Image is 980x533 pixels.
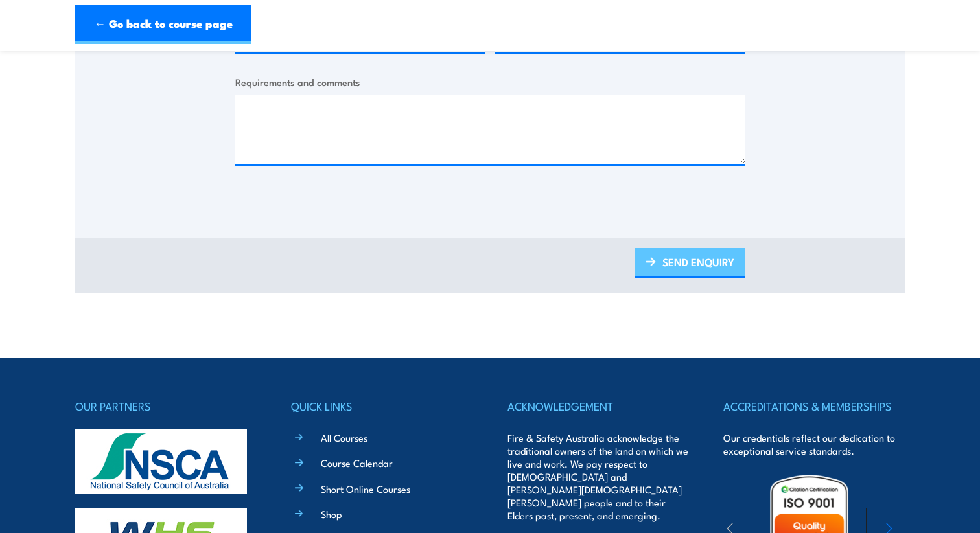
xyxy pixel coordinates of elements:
[235,74,745,89] label: Requirements and comments
[321,482,410,495] a: Short Online Courses
[321,456,393,470] a: Course Calendar
[321,507,342,521] a: Shop
[75,429,247,494] img: nsca-logo-footer
[723,431,905,457] p: Our credentials reflect our dedication to exceptional service standards.
[723,397,905,415] h4: ACCREDITATIONS & MEMBERSHIPS
[321,431,367,444] a: All Courses
[507,431,689,522] p: Fire & Safety Australia acknowledge the traditional owners of the land on which we live and work....
[291,397,472,415] h4: QUICK LINKS
[75,397,257,415] h4: OUR PARTNERS
[635,248,745,278] a: SEND ENQUIRY
[75,5,251,44] a: ← Go back to course page
[507,397,689,415] h4: ACKNOWLEDGEMENT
